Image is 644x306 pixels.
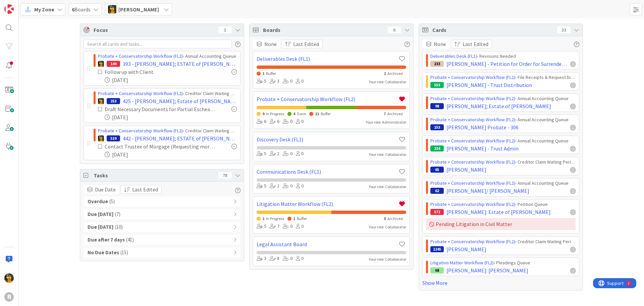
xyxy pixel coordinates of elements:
div: 68 [430,267,444,273]
div: › Creditor Claim Waiting Period [430,159,576,166]
img: Visit kanbanzone.com [4,4,14,14]
div: 6 [257,118,266,125]
div: › Creditor Claim Waiting Period [430,238,576,245]
span: None [434,40,446,48]
span: [PERSON_NAME] Probate - 306 [446,123,519,131]
div: 0 [296,223,304,230]
div: 8 [270,255,279,262]
div: Your role: Collaborator [369,224,406,230]
div: Your role: Collaborator [369,184,406,190]
span: Due Date [95,185,116,193]
span: 393 - [PERSON_NAME]; ESTATE of [PERSON_NAME] [123,60,237,68]
div: 7 [270,223,279,230]
span: 7 [384,111,386,116]
a: Probate + Conservatorship Workflow (FL2) [257,95,398,103]
a: Probate + Conservatorship Workflow (FL2) [430,180,515,186]
span: Buffer [321,111,331,116]
div: 153 [430,124,444,130]
a: Probate + Conservatorship Workflow (FL2) [430,159,515,165]
a: Probate + Conservatorship Workflow (FL2) [430,238,515,245]
span: [PERSON_NAME] - Trust Admin [446,144,519,152]
span: Boards [263,26,384,34]
b: 6 [72,6,74,13]
div: 233 [430,61,444,67]
a: Discovery Desk (FL1) [257,135,398,143]
div: › Annual Accounting Queue [98,53,237,60]
span: Buffer [297,216,307,221]
div: 5 [257,150,266,158]
div: R [4,292,14,302]
span: 2 [384,71,386,76]
a: Probate + Conservatorship Workflow (FL2) [430,117,515,123]
span: 1 [293,216,295,221]
span: Support [14,1,31,9]
div: Your role: Collaborator [369,79,406,85]
a: Probate + Conservatorship Workflow (FL2) [430,95,515,101]
div: 3 [270,78,279,85]
span: 9 [262,111,264,116]
div: › Annual Accounting Queue [430,137,576,144]
span: 1 [262,216,264,221]
span: ( 41 ) [126,236,134,244]
div: 1 [35,3,37,8]
div: 234 [430,145,444,151]
span: [PERSON_NAME]: [PERSON_NAME] [446,266,528,274]
div: 2 [270,182,279,190]
span: Buffer [266,71,276,76]
div: Draft Necessary Documents for Partial Escheat to state for missing heir. [105,105,217,113]
div: › Petition Queue [430,201,576,208]
div: 5 [257,182,266,190]
div: 553 [430,82,444,88]
span: In Progress [266,216,284,221]
a: Legal Assistant Board [257,240,398,248]
div: 0 [296,255,304,262]
div: 65 [430,167,444,173]
div: 6 [388,27,401,33]
div: Pending Litigation in Civil Matter [426,218,576,230]
img: MR [98,98,104,104]
span: In Progress [266,111,284,116]
div: 519 [107,135,120,141]
div: Contact Trustee of Morgage (Requesting more Time) [105,142,217,150]
div: › Creditor Claim Waiting Period [98,90,237,97]
span: My Zone [34,5,54,13]
a: Probate + Conservatorship Workflow (FL2) [430,74,515,80]
div: 0 [296,118,304,125]
img: MR [98,135,104,141]
div: › Pleadings Queue [430,259,576,266]
b: Due [DATE] [88,223,114,231]
span: Focus [94,26,213,34]
span: 442 - [PERSON_NAME]; ESTATE of [PERSON_NAME] [123,134,237,142]
div: 6 [270,118,279,125]
span: 0 [384,216,386,221]
button: Last Edited [281,40,323,48]
span: Last Edited [463,40,488,48]
span: [PERSON_NAME]: Estate of [PERSON_NAME] [446,208,551,216]
span: Archived [387,111,403,116]
span: [PERSON_NAME] [118,5,159,13]
span: 4 [293,111,295,116]
a: Communications Desk (FL1) [257,168,398,176]
span: Archived [387,71,403,76]
span: [PERSON_NAME]; Estate of [PERSON_NAME] [446,102,551,110]
span: None [264,40,277,48]
img: MR [4,273,14,283]
div: 3 [257,255,266,262]
div: 33 [557,27,571,33]
div: 253 [107,98,120,104]
span: [PERSON_NAME] - Petition for Order for Surrender of Assets [446,60,568,68]
a: Probate + Conservatorship Workflow (FL2) [430,201,515,207]
div: Follow up with Client [105,68,191,76]
div: 0 [283,78,292,85]
div: › Annual Accounting Queue [430,180,576,187]
div: 0 [283,255,292,262]
span: Tasks [94,171,215,179]
button: Last Edited [120,185,162,194]
b: Overdue [88,198,108,206]
div: 98 [430,103,444,109]
span: Boards [72,5,91,13]
img: MR [108,5,116,13]
div: 0 [283,150,292,158]
a: Show More [422,279,579,287]
div: 2 [270,150,279,158]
